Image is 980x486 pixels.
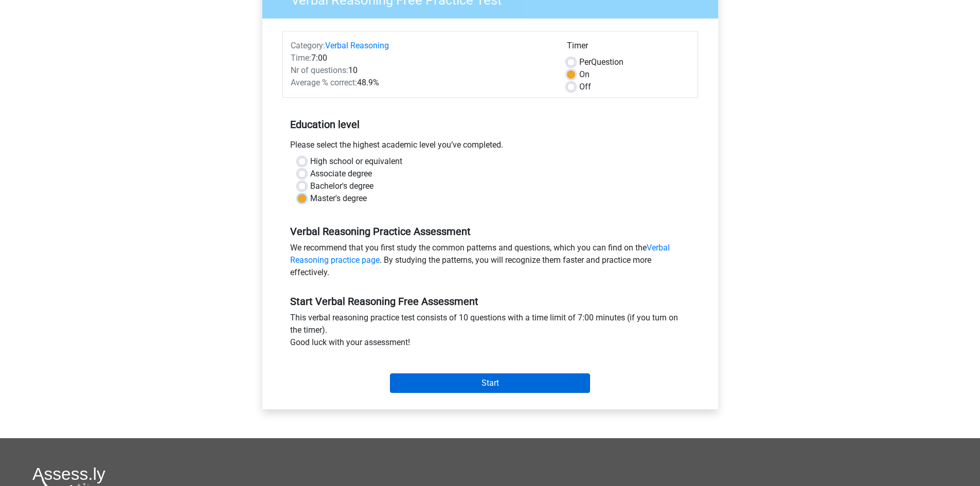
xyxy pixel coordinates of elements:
h5: Start Verbal Reasoning Free Assessment [290,295,690,308]
span: Nr of questions: [291,65,348,75]
div: This verbal reasoning practice test consists of 10 questions with a time limit of 7:00 minutes (i... [282,312,698,353]
input: Start [390,373,590,393]
label: High school or equivalent [310,155,402,168]
span: Category: [291,41,325,50]
label: On [579,68,590,81]
h5: Verbal Reasoning Practice Assessment [290,225,690,238]
span: Time: [291,53,311,63]
div: We recommend that you first study the common patterns and questions, which you can find on the . ... [282,242,698,283]
label: Off [579,81,591,93]
div: 10 [283,64,559,77]
span: Per [579,57,591,67]
div: 7:00 [283,52,559,64]
div: 48.9% [283,77,559,89]
label: Bachelor's degree [310,180,373,192]
div: Please select the highest academic level you’ve completed. [282,139,698,155]
label: Question [579,56,623,68]
label: Master's degree [310,192,367,205]
h5: Education level [290,114,690,135]
a: Verbal Reasoning [325,41,389,50]
div: Timer [567,40,690,56]
label: Associate degree [310,168,372,180]
span: Average % correct: [291,78,357,87]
